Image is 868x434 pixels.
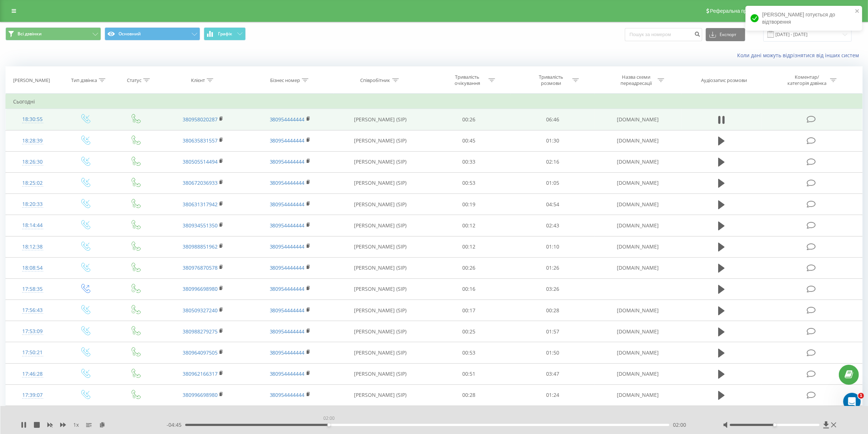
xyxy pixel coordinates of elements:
td: 04:54 [511,194,594,215]
td: [PERSON_NAME] (SIP) [334,363,427,384]
a: 380954444444 [270,349,305,356]
td: 01:05 [511,172,594,193]
td: [DOMAIN_NAME] [595,300,682,321]
div: 17:50:21 [13,345,52,360]
td: [DOMAIN_NAME] [595,215,682,236]
button: Всі дзвінки [5,27,101,40]
a: 380954444444 [270,158,305,165]
div: 18:26:30 [13,155,52,169]
div: 18:25:02 [13,176,52,190]
a: 380672036933 [183,179,218,186]
td: 01:24 [511,384,594,406]
a: 380954444444 [270,137,305,144]
div: 17:58:35 [13,282,52,296]
td: 00:45 [427,130,511,151]
td: [PERSON_NAME] (SIP) [334,130,427,151]
a: 380954444444 [270,370,305,377]
a: 380954444444 [270,328,305,335]
a: 380631317942 [183,201,218,208]
span: - 04:45 [167,421,185,429]
div: Аудіозапис розмови [701,77,747,83]
div: 17:53:09 [13,324,52,339]
td: 06:46 [511,109,594,130]
td: [DOMAIN_NAME] [595,321,682,342]
button: Графік [204,27,246,40]
td: 00:26 [427,109,511,130]
span: 1 [858,393,864,399]
td: 00:28 [427,384,511,406]
div: 18:28:39 [13,134,52,148]
a: 380988279275 [183,328,218,335]
td: [DOMAIN_NAME] [595,172,682,193]
td: [DOMAIN_NAME] [595,109,682,130]
td: 00:16 [427,278,511,300]
td: [PERSON_NAME] (SIP) [334,300,427,321]
td: 00:53 [427,172,511,193]
td: 01:26 [511,257,594,278]
a: 380934551350 [183,222,218,229]
td: [DOMAIN_NAME] [595,130,682,151]
td: [PERSON_NAME] (SIP) [334,384,427,406]
td: 00:28 [511,300,594,321]
td: [DOMAIN_NAME] [595,257,682,278]
td: [DOMAIN_NAME] [595,194,682,215]
td: [PERSON_NAME] (SIP) [334,151,427,172]
a: 380954444444 [270,285,305,292]
td: 01:50 [511,342,594,363]
div: 17:39:07 [13,388,52,402]
td: 00:17 [427,300,511,321]
div: 18:12:38 [13,240,52,254]
div: Співробітник [361,77,390,83]
td: 01:57 [511,321,594,342]
a: 380954444444 [270,391,305,398]
td: [DOMAIN_NAME] [595,236,682,257]
td: 00:25 [427,321,511,342]
div: 18:20:33 [13,197,52,211]
a: 380996698980 [183,285,218,292]
div: [PERSON_NAME] готується до відтворення [746,6,862,31]
div: 18:08:54 [13,261,52,275]
a: 380958020287 [183,116,218,123]
div: [PERSON_NAME] [13,77,50,83]
a: 380962166317 [183,370,218,377]
a: 380976870578 [183,264,218,271]
div: Тривалість розмови [532,74,571,86]
button: Експорт [706,28,745,41]
div: Клієнт [191,77,205,83]
a: 380988851962 [183,243,218,250]
div: 18:14:44 [13,218,52,232]
td: 00:19 [427,194,511,215]
td: [PERSON_NAME] (SIP) [334,215,427,236]
div: 17:46:28 [13,367,52,381]
span: 1 x [73,421,79,429]
td: 00:51 [427,363,511,384]
a: 380954444444 [270,179,305,186]
div: Accessibility label [773,423,776,426]
td: 03:47 [511,363,594,384]
div: 17:56:43 [13,303,52,317]
td: [PERSON_NAME] (SIP) [334,109,427,130]
td: 00:53 [427,342,511,363]
a: 380964097505 [183,349,218,356]
button: close [855,8,860,15]
a: 380954444444 [270,307,305,314]
div: Коментар/категорія дзвінка [786,74,828,86]
div: Назва схеми переадресації [617,74,656,86]
td: [PERSON_NAME] (SIP) [334,278,427,300]
a: 380996698980 [183,391,218,398]
td: [PERSON_NAME] (SIP) [334,172,427,193]
button: Основний [105,27,200,40]
div: 18:30:55 [13,112,52,126]
input: Пошук за номером [625,28,702,41]
div: 02:00 [322,413,336,423]
td: 00:26 [427,257,511,278]
td: [PERSON_NAME] (SIP) [334,321,427,342]
td: [DOMAIN_NAME] [595,363,682,384]
a: Коли дані можуть відрізнятися вiд інших систем [737,52,863,59]
td: [DOMAIN_NAME] [595,384,682,406]
td: [PERSON_NAME] (SIP) [334,194,427,215]
div: Accessibility label [328,423,331,426]
td: [PERSON_NAME] (SIP) [334,257,427,278]
a: 380954444444 [270,116,305,123]
td: 01:10 [511,236,594,257]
